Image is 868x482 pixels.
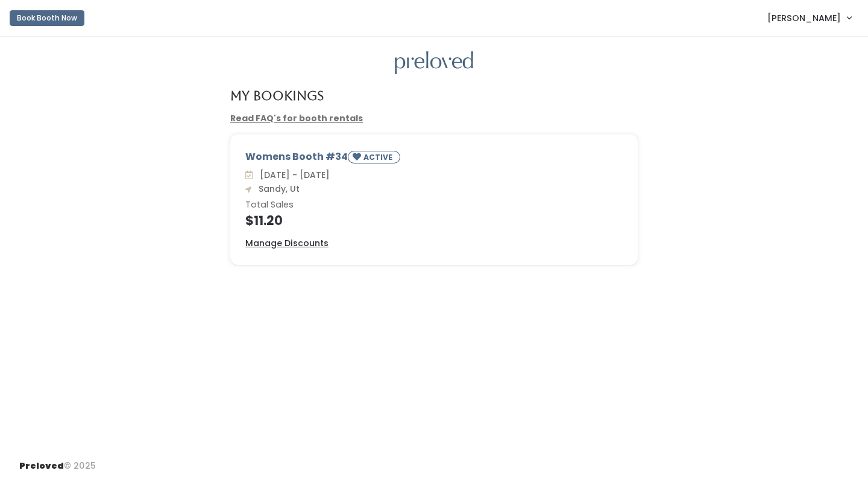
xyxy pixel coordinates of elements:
[254,183,300,195] span: Sandy, Ut
[245,237,329,249] u: Manage Discounts
[19,450,96,472] div: © 2025
[245,237,329,250] a: Manage Discounts
[230,89,324,103] h4: My Bookings
[395,51,473,75] img: preloved logo
[767,11,841,25] span: [PERSON_NAME]
[245,214,623,227] h4: $11.20
[363,152,395,162] small: ACTIVE
[10,10,84,26] button: Book Booth Now
[245,150,623,168] div: Womens Booth #34
[255,169,330,181] span: [DATE] - [DATE]
[230,112,363,124] a: Read FAQ's for booth rentals
[245,200,623,210] h6: Total Sales
[755,5,863,31] a: [PERSON_NAME]
[10,5,84,31] a: Book Booth Now
[19,460,64,472] span: Preloved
